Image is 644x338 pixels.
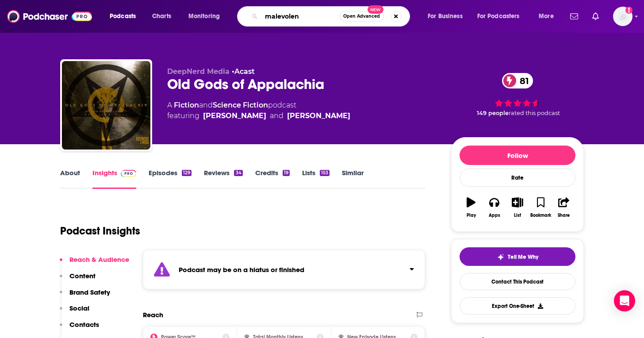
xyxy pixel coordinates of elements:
[509,110,560,116] span: rated this podcast
[428,10,463,23] span: For Business
[497,253,504,261] img: tell me why sparkle
[121,170,136,177] img: Podchaser Pro
[614,290,635,311] div: Open Intercom Messenger
[7,8,92,25] img: Podchaser - Follow, Share and Rate Podcasts
[62,61,150,150] img: Old Gods of Appalachia
[506,192,529,223] button: List
[530,213,551,218] div: Bookmark
[69,255,129,264] p: Reach & Audience
[69,304,89,312] p: Social
[188,10,220,23] span: Monitoring
[103,9,147,23] button: open menu
[502,73,533,88] a: 81
[625,7,632,14] svg: Add a profile image
[60,288,110,304] button: Brand Safety
[167,67,230,76] span: DeepNerd Media
[261,9,339,23] input: Search podcasts, credits, & more...
[143,311,163,319] h2: Reach
[60,169,80,189] a: About
[460,146,575,165] button: Follow
[234,67,255,76] a: Acast
[613,7,632,26] img: User Profile
[342,169,364,189] a: Similar
[339,11,384,22] button: Open AdvancedNew
[489,213,500,218] div: Apps
[514,213,521,218] div: List
[533,9,565,23] button: open menu
[613,7,632,26] button: Show profile menu
[343,14,380,19] span: Open Advanced
[460,192,483,223] button: Play
[234,170,242,176] div: 34
[255,169,290,189] a: Credits19
[302,169,330,189] a: Lists153
[558,213,570,218] div: Share
[69,288,110,296] p: Brand Safety
[477,110,509,116] span: 149 people
[460,273,575,290] a: Contact This Podcast
[60,320,99,337] button: Contacts
[110,10,136,23] span: Podcasts
[60,224,140,238] h1: Podcast Insights
[182,170,192,176] div: 129
[199,101,213,109] span: and
[143,250,425,289] section: Click to expand status details
[232,67,255,76] span: •
[368,5,383,14] span: New
[60,255,129,272] button: Reach & Audience
[589,9,602,24] a: Show notifications dropdown
[460,247,575,266] button: tell me why sparkleTell Me Why
[204,169,242,189] a: Reviews34
[179,265,304,274] strong: Podcast may be on a hiatus or finished
[60,304,89,320] button: Social
[270,111,284,121] span: and
[182,9,231,23] button: open menu
[174,101,199,109] a: Fiction
[552,192,575,223] button: Share
[287,111,350,121] div: [PERSON_NAME]
[69,320,99,329] p: Contacts
[483,192,506,223] button: Apps
[539,10,554,23] span: More
[152,10,171,23] span: Charts
[167,111,350,121] span: featuring
[167,100,350,121] div: A podcast
[92,169,136,189] a: InsightsPodchaser Pro
[245,6,418,27] div: Search podcasts, credits, & more...
[283,170,290,176] div: 19
[477,10,520,23] span: For Podcasters
[149,169,192,189] a: Episodes129
[460,297,575,315] button: Export One-Sheet
[471,9,533,23] button: open menu
[213,101,268,109] a: Science Fiction
[529,192,552,223] button: Bookmark
[203,111,266,121] div: [PERSON_NAME]
[69,272,96,280] p: Content
[511,73,533,88] span: 81
[460,169,575,187] div: Rate
[508,253,538,261] span: Tell Me Why
[613,7,632,26] span: Logged in as marymilad
[60,272,96,288] button: Content
[146,9,176,23] a: Charts
[567,9,582,24] a: Show notifications dropdown
[467,213,476,218] div: Play
[451,67,584,122] div: 81 149 peoplerated this podcast
[422,9,474,23] button: open menu
[320,170,330,176] div: 153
